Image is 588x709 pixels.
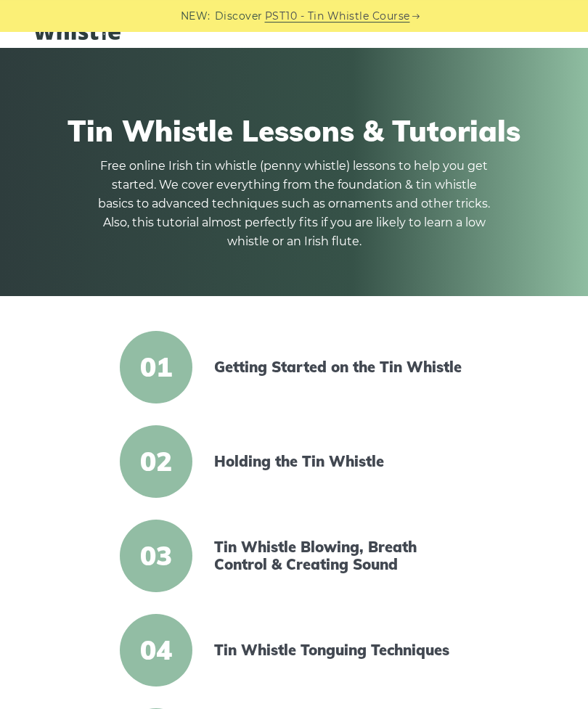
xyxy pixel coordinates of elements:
[214,453,464,470] a: Holding the Tin Whistle
[214,358,464,376] a: Getting Started on the Tin Whistle
[214,642,464,659] a: Tin Whistle Tonguing Techniques
[181,8,211,25] span: NEW:
[120,614,192,687] span: 04
[215,8,263,25] span: Discover
[33,113,555,148] h1: Tin Whistle Lessons & Tutorials
[120,425,192,498] span: 02
[214,538,464,573] a: Tin Whistle Blowing, Breath Control & Creating Sound
[120,331,192,403] span: 01
[265,8,410,25] a: PST10 - Tin Whistle Course
[120,520,192,592] span: 03
[98,157,490,251] p: Free online Irish tin whistle (penny whistle) lessons to help you get started. We cover everythin...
